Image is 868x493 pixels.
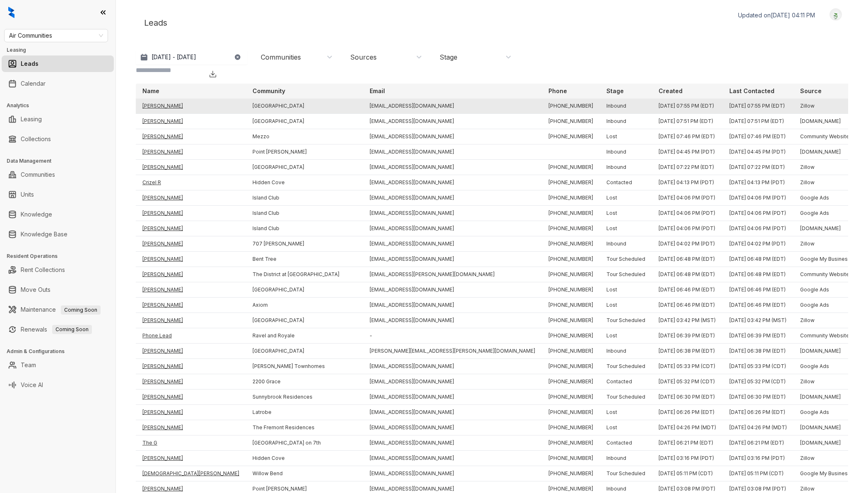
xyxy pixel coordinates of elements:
td: Willow Bend [246,466,363,481]
div: Leads [136,8,848,37]
td: [PHONE_NUMBER] [542,129,600,144]
a: Leasing [21,111,42,127]
td: [PHONE_NUMBER] [542,221,600,236]
td: [DATE] 04:02 PM (PDT) [652,236,723,252]
p: Name [142,87,159,95]
li: Rent Collections [2,262,114,278]
td: [DOMAIN_NAME] [793,390,857,405]
li: Move Outs [2,281,114,298]
td: Inbound [600,144,652,160]
td: Zillow [793,313,857,328]
td: [PERSON_NAME] [136,129,246,144]
img: logo [8,7,14,18]
td: [DATE] 03:42 PM (MST) [723,313,793,328]
td: Google Ads [793,190,857,206]
td: Community Website [793,129,857,144]
td: Lost [600,206,652,221]
td: Inbound [600,344,652,359]
td: [PHONE_NUMBER] [542,206,600,221]
td: [EMAIL_ADDRESS][DOMAIN_NAME] [363,99,542,114]
td: [PERSON_NAME] [136,420,246,435]
p: Email [370,87,385,95]
td: Crizel R [136,175,246,190]
td: Inbound [600,236,652,252]
div: Communities [261,53,301,62]
h3: Leasing [7,46,115,54]
a: Move Outs [21,281,50,298]
td: [PHONE_NUMBER] [542,236,600,252]
td: [DATE] 06:21 PM (EDT) [723,435,793,451]
td: Inbound [600,99,652,114]
td: [PHONE_NUMBER] [542,160,600,175]
td: [EMAIL_ADDRESS][DOMAIN_NAME] [363,190,542,206]
td: [GEOGRAPHIC_DATA] [246,313,363,328]
td: [DATE] 06:46 PM (EDT) [723,282,793,298]
td: [DOMAIN_NAME] [793,344,857,359]
td: [DATE] 04:06 PM (PDT) [652,206,723,221]
a: Voice AI [21,377,43,393]
td: [DATE] 04:45 PM (PDT) [723,144,793,160]
td: [PERSON_NAME] [136,206,246,221]
td: [DATE] 06:48 PM (EDT) [723,267,793,282]
td: [DATE] 04:06 PM (PDT) [723,206,793,221]
td: Contacted [600,435,652,451]
td: [DATE] 06:39 PM (EDT) [652,328,723,344]
td: [DOMAIN_NAME] [793,221,857,236]
td: [EMAIL_ADDRESS][DOMAIN_NAME] [363,282,542,298]
td: [PHONE_NUMBER] [542,466,600,481]
a: Rent Collections [21,262,65,278]
li: Team [2,357,114,373]
td: [DATE] 07:46 PM (EDT) [652,129,723,144]
td: Tour Scheduled [600,390,652,405]
td: Lost [600,129,652,144]
td: Latrobe [246,405,363,420]
td: [PERSON_NAME] [136,221,246,236]
td: [DATE] 04:13 PM (PDT) [652,175,723,190]
td: [DATE] 07:51 PM (EDT) [652,114,723,129]
img: Download [209,70,217,78]
td: [DATE] 05:11 PM (CDT) [723,466,793,481]
td: Zillow [793,236,857,252]
div: Stage [440,53,457,62]
td: [DATE] 07:46 PM (EDT) [723,129,793,144]
h3: Resident Operations [7,253,115,260]
img: SearchIcon [142,75,151,84]
td: Bent Tree [246,252,363,267]
td: [DATE] 07:51 PM (EDT) [723,114,793,129]
td: - [363,328,542,344]
td: [EMAIL_ADDRESS][DOMAIN_NAME] [363,298,542,313]
td: Sunnybrook Residences [246,390,363,405]
td: [PERSON_NAME] [136,344,246,359]
td: [DATE] 04:06 PM (PDT) [723,221,793,236]
td: Tour Scheduled [600,359,652,374]
td: Axiom [246,298,363,313]
td: [PERSON_NAME] [136,114,246,129]
h3: Analytics [7,102,115,109]
td: Contacted [600,175,652,190]
td: [EMAIL_ADDRESS][DOMAIN_NAME] [363,236,542,252]
h3: Data Management [7,157,115,165]
td: [EMAIL_ADDRESS][DOMAIN_NAME] [363,206,542,221]
li: Collections [2,131,114,147]
td: [DATE] 07:55 PM (EDT) [652,99,723,114]
td: [PERSON_NAME] [136,252,246,267]
td: [PHONE_NUMBER] [542,390,600,405]
div: Sources [350,53,377,62]
td: [GEOGRAPHIC_DATA] on 7th [246,435,363,451]
a: Collections [21,131,51,147]
td: [DATE] 05:33 PM (CDT) [723,359,793,374]
li: Units [2,186,114,203]
td: Lost [600,405,652,420]
td: [EMAIL_ADDRESS][DOMAIN_NAME] [363,451,542,466]
td: [EMAIL_ADDRESS][DOMAIN_NAME] [363,420,542,435]
td: [DATE] 06:39 PM (EDT) [723,328,793,344]
li: Voice AI [2,377,114,393]
td: The G [136,435,246,451]
td: Google My Business [793,466,857,481]
img: UserAvatar [830,10,842,19]
td: [DATE] 04:06 PM (PDT) [652,221,723,236]
td: [DATE] 06:48 PM (EDT) [723,252,793,267]
td: Community Website [793,328,857,344]
td: [DATE] 04:26 PM (MDT) [723,420,793,435]
td: Inbound [600,451,652,466]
